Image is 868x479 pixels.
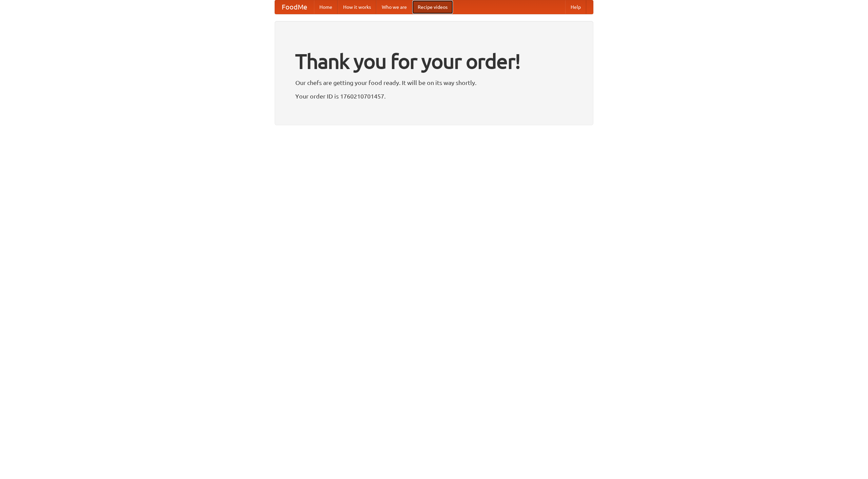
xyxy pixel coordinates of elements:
a: How it works [338,0,376,14]
a: Help [565,0,586,14]
a: Recipe videos [412,0,453,14]
h1: Thank you for your order! [295,45,573,78]
p: Your order ID is 1760210701457. [295,91,573,101]
a: FoodMe [275,0,314,14]
a: Home [314,0,338,14]
a: Who we are [376,0,412,14]
p: Our chefs are getting your food ready. It will be on its way shortly. [295,78,573,88]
